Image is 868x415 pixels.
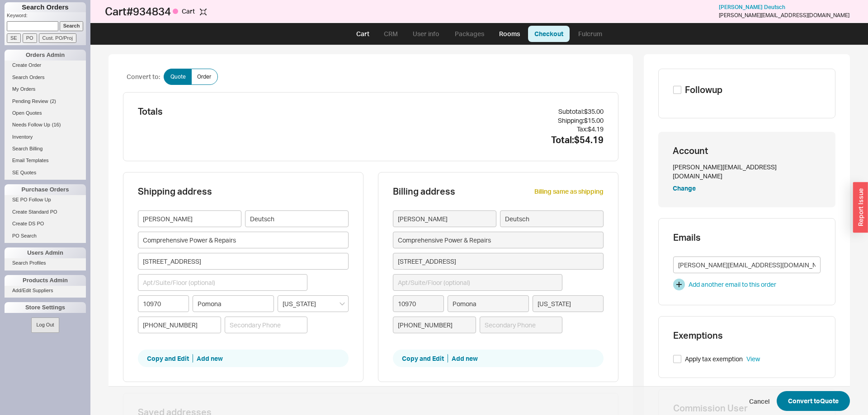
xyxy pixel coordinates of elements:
input: Street Address [138,253,349,270]
input: Secondary Phone [225,317,308,333]
span: Needs Follow Up [12,122,50,127]
div: [PERSON_NAME][EMAIL_ADDRESS][DOMAIN_NAME] [673,163,821,180]
div: Tax: $4.19 [448,125,604,134]
div: Users Admin [5,247,86,258]
input: Last name [245,210,349,227]
button: Add new [452,354,478,363]
svg: open menu [340,302,345,306]
a: Create Standard PO [5,207,86,217]
a: SE PO Follow Up [5,195,86,205]
h3: Emails [673,233,821,242]
input: Zip [138,295,189,312]
div: [PERSON_NAME][EMAIL_ADDRESS][DOMAIN_NAME] [719,12,849,19]
a: Create DS PO [5,219,86,228]
div: Total: $54.19 [448,134,604,146]
span: ( 2 ) [50,98,56,104]
h1: Search Orders [5,2,86,12]
a: Fulcrum [571,26,609,42]
a: Checkout [528,26,570,42]
a: Pending Review(2) [5,97,86,106]
a: Packages [448,26,491,42]
input: First name [393,210,496,227]
span: Followup [685,84,722,96]
span: Convert to Quote [788,396,839,406]
input: Apply tax exemption [673,355,681,363]
span: [PERSON_NAME] Deutsch [719,4,785,10]
input: PO [23,33,37,43]
div: Purchase Orders [5,184,86,195]
div: Billing same as shipping [534,187,604,210]
span: Apply tax exemption [685,354,743,364]
h2: Totals [138,107,448,116]
button: Add new [197,354,223,363]
a: Search Profiles [5,258,86,268]
input: Phone [138,317,221,333]
button: Change [673,184,696,193]
span: Cart [182,7,196,15]
button: Convert toQuote [777,391,850,411]
input: Apt/Suite/Floor (optional) [393,274,562,291]
button: Add another email to this order [673,279,821,290]
input: City [193,295,274,312]
a: CRM [377,26,404,42]
div: Subtotal: $35.00 [448,107,604,116]
span: ( 16 ) [52,122,61,127]
div: Products Admin [5,275,86,286]
a: Search Orders [5,73,86,82]
a: PO Search [5,231,86,241]
a: View [746,354,760,364]
input: Secondary Phone [480,317,563,333]
div: Orders Admin [5,50,86,61]
a: My Orders [5,84,86,94]
input: Followup [673,86,681,94]
h3: Billing address [393,187,455,196]
span: Order [197,73,211,80]
button: Copy and Edit [147,354,193,363]
a: [PERSON_NAME] Deutsch [719,4,785,10]
input: Company name [138,232,349,248]
span: Cancel [749,396,769,406]
a: Needs Follow Up(16) [5,120,86,130]
h3: Account [673,146,821,155]
input: Cust. PO/Proj [39,33,76,43]
span: Pending Review [12,98,48,104]
a: Create Order [5,61,86,70]
a: Email Templates [5,156,86,165]
input: State [278,295,349,312]
span: Quote [170,73,186,80]
div: Add another email to this order [689,280,776,289]
input: Company name [393,232,604,248]
a: Cart [350,26,376,42]
div: Store Settings [5,302,86,313]
button: Log Out [31,317,59,332]
div: Shipping: $15.00 [448,116,604,125]
a: Search Billing [5,144,86,154]
a: User info [406,26,446,42]
a: Inventory [5,132,86,142]
input: First name [138,210,241,227]
h1: Cart # 934834 [105,5,436,18]
a: SE Quotes [5,168,86,177]
button: Copy and Edit [402,354,448,363]
a: Add/Edit Suppliers [5,286,86,295]
div: Convert to: [127,72,160,81]
h3: Shipping address [138,187,212,196]
p: Keyword: [7,12,86,21]
input: Search [60,21,84,31]
input: City [448,295,529,312]
input: Phone [393,317,476,333]
input: Last name [500,210,604,227]
input: Apt/Suite/Floor (optional) [138,274,307,291]
input: Zip [393,295,444,312]
a: Rooms [492,26,526,42]
input: SE [7,33,21,43]
input: Street Address [393,253,604,270]
a: Open Quotes [5,108,86,118]
h3: Exemptions [673,331,821,340]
